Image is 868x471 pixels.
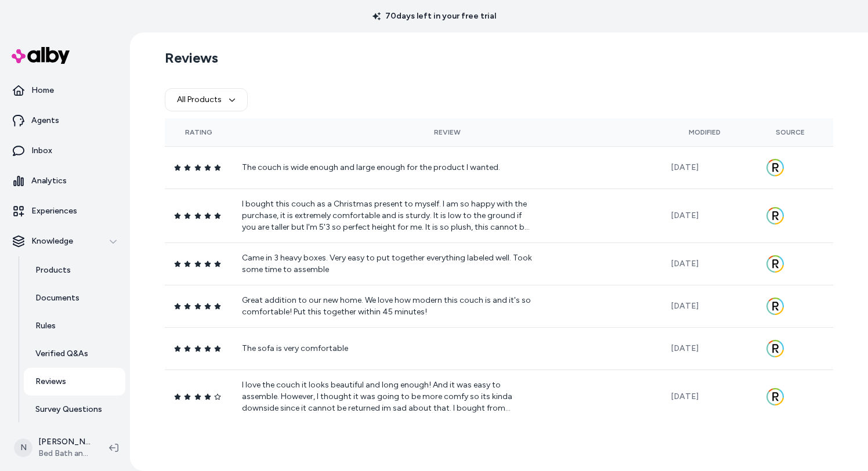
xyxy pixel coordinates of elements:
[671,343,699,353] span: [DATE]
[31,145,52,157] p: Inbox
[242,295,532,318] p: Great addition to our new home. We love how modern this couch is and it's so comfortable! Put thi...
[12,47,70,64] img: alby Logo
[757,128,824,137] div: Source
[5,107,125,135] a: Agents
[5,227,125,255] button: Knowledge
[31,236,73,247] p: Knowledge
[671,392,699,401] span: [DATE]
[5,77,125,104] a: Home
[242,252,532,276] p: Came in 3 heavy boxes. Very easy to put together everything labeled well. Took some time to assemble
[165,88,248,111] button: All Products
[35,404,102,415] p: Survey Questions
[31,205,77,217] p: Experiences
[671,162,699,172] span: [DATE]
[165,49,218,67] h2: Reviews
[35,320,56,332] p: Rules
[671,301,699,311] span: [DATE]
[366,10,503,22] p: 70 days left in your free trial
[24,396,125,423] a: Survey Questions
[242,379,532,414] p: I love the couch it looks beautiful and long enough! And it was easy to assemble. However, I thou...
[35,348,88,360] p: Verified Q&As
[5,167,125,195] a: Analytics
[31,175,67,187] p: Analytics
[24,284,125,312] a: Documents
[31,115,59,126] p: Agents
[24,256,125,284] a: Products
[242,162,532,173] p: The couch is wide enough and large enough for the product I wanted.
[7,429,100,466] button: N[PERSON_NAME]Bed Bath and Beyond
[31,85,54,96] p: Home
[35,376,66,387] p: Reviews
[5,137,125,165] a: Inbox
[242,343,532,354] p: The sofa is very comfortable
[24,368,125,396] a: Reviews
[671,128,738,137] div: Modified
[38,436,91,448] p: [PERSON_NAME]
[242,198,532,233] p: I bought this couch as a Christmas present to myself. I am so happy with the purchase, it is extr...
[242,128,652,137] div: Review
[24,312,125,340] a: Rules
[671,211,699,220] span: [DATE]
[14,439,32,457] span: N
[35,292,79,304] p: Documents
[38,448,91,459] span: Bed Bath and Beyond
[5,197,125,225] a: Experiences
[24,340,125,368] a: Verified Q&As
[671,259,699,269] span: [DATE]
[174,128,223,137] div: Rating
[35,265,71,276] p: Products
